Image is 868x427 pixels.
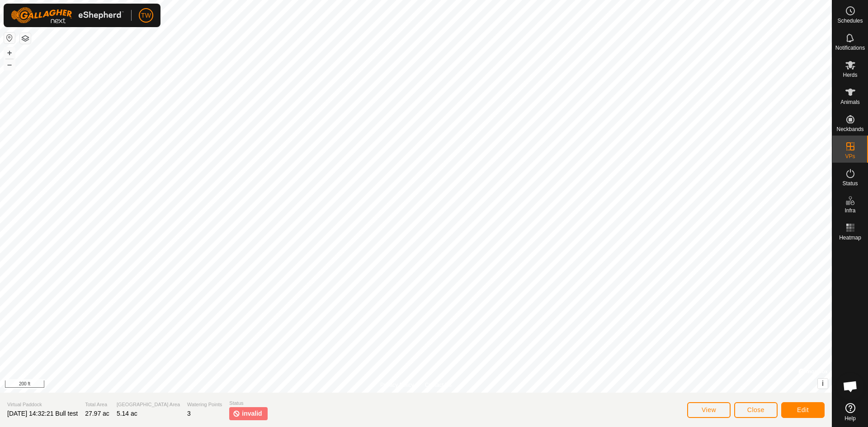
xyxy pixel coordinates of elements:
span: Infra [844,208,855,213]
span: Watering Points [187,401,222,408]
span: i [822,380,824,387]
span: 27.97 ac [85,410,109,417]
img: invalid [233,409,240,418]
span: Neckbands [836,127,863,132]
button: – [4,59,15,70]
img: Gallagher Logo [11,7,124,23]
span: Animals [840,99,860,105]
span: 5.14 ac [117,410,137,417]
span: VPs [845,154,855,159]
button: i [818,379,828,389]
div: Open chat [837,373,864,400]
span: Total Area [85,401,109,408]
span: [GEOGRAPHIC_DATA] Area [117,401,180,408]
span: Status [842,181,858,186]
span: Help [844,416,856,421]
button: + [4,47,15,58]
button: Reset Map [4,33,15,43]
span: 3 [187,410,191,417]
span: Herds [843,72,857,78]
span: TW [141,11,151,20]
a: Privacy Policy [380,381,414,389]
span: View [702,406,716,413]
span: invalid [242,409,262,418]
span: Close [747,406,764,413]
span: Status [229,399,267,407]
button: View [687,402,731,418]
button: Close [734,402,778,418]
button: Map Layers [20,33,31,44]
span: Schedules [837,18,863,23]
span: Notifications [835,45,865,51]
a: Help [832,399,868,425]
span: Virtual Paddock [7,401,78,408]
button: Edit [781,402,825,418]
span: Edit [797,406,809,413]
a: Contact Us [425,381,452,389]
span: [DATE] 14:32:21 Bull test [7,410,78,417]
span: Heatmap [839,235,861,240]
